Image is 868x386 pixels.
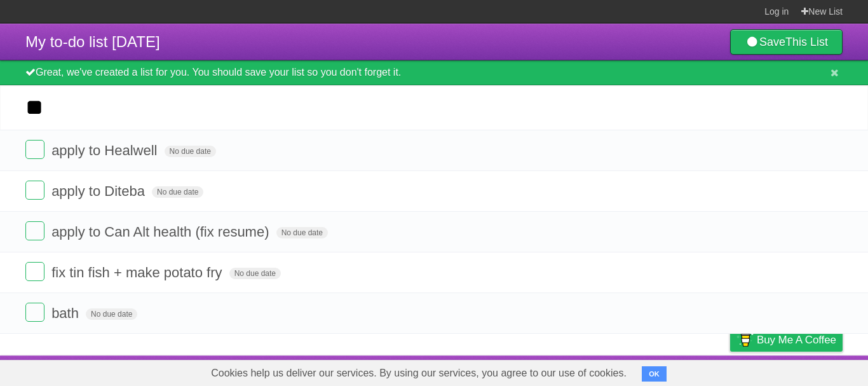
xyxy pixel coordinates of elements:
[51,224,272,240] span: apply to Can Alt health (fix resume)
[561,359,588,383] a: About
[25,33,160,50] span: My to-do list [DATE]
[25,140,44,159] label: Done
[51,305,82,321] span: bath
[25,262,44,281] label: Done
[229,268,281,279] span: No due date
[25,303,44,322] label: Done
[51,265,225,280] span: fix tin fish + make potato fry
[670,359,698,383] a: Terms
[785,36,828,48] b: This List
[730,328,843,352] a: Buy me a coffee
[86,308,137,320] span: No due date
[152,186,203,198] span: No due date
[736,329,754,350] img: Buy me a coffee
[603,359,654,383] a: Developers
[714,359,747,383] a: Privacy
[25,221,44,240] label: Done
[51,183,148,199] span: apply to Diteba
[642,366,667,382] button: OK
[763,359,843,383] a: Suggest a feature
[198,361,639,386] span: Cookies help us deliver our services. By using our services, you agree to our use of cookies.
[276,227,328,238] span: No due date
[25,181,44,200] label: Done
[165,146,216,157] span: No due date
[730,29,843,55] a: SaveThis List
[757,329,836,351] span: Buy me a coffee
[51,142,160,158] span: apply to Healwell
